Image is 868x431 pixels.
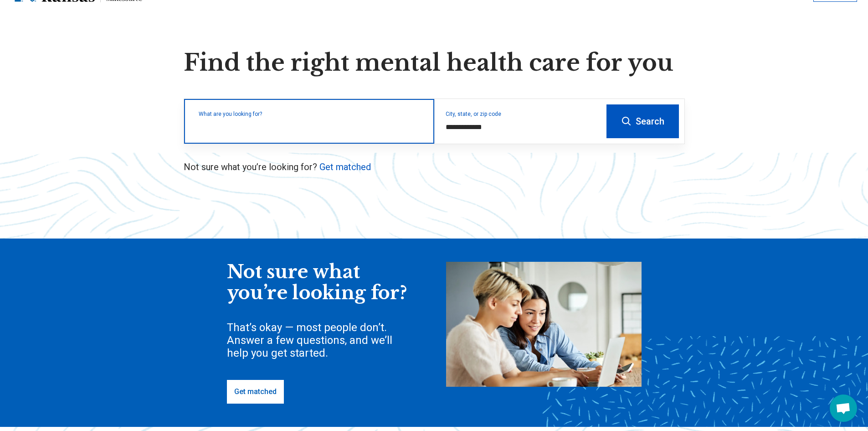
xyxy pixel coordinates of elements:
[184,49,685,77] h1: Find the right mental health care for you
[227,262,409,303] div: Not sure what you’re looking for?
[184,161,685,173] p: Not sure what you’re looking for?
[227,380,284,404] a: Get matched
[319,161,371,172] a: Get matched
[227,321,409,359] div: That’s okay — most people don’t. Answer a few questions, and we’ll help you get started.
[606,104,679,138] button: Search
[830,395,857,422] a: Open chat
[199,111,423,117] label: What are you looking for?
